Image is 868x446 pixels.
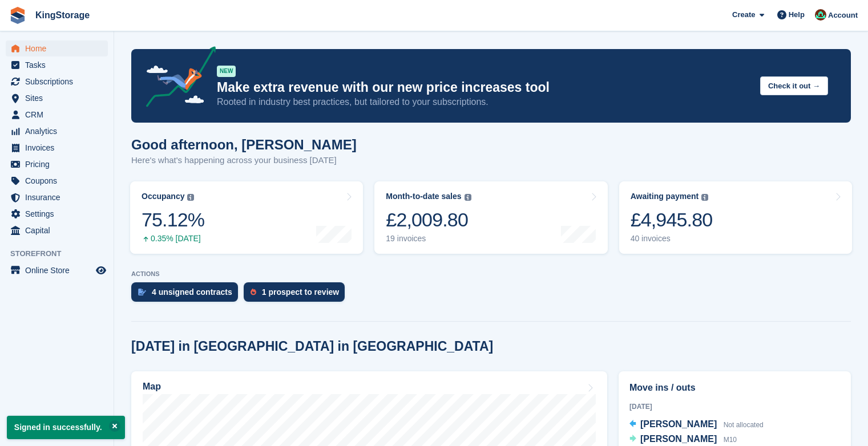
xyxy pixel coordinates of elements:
[25,222,94,238] span: Capital
[386,208,471,232] div: £2,009.80
[217,79,751,96] p: Make extra revenue with our new price increases tool
[6,57,108,73] a: menu
[7,416,125,439] p: Signed in successfully.
[828,10,858,21] span: Account
[619,181,852,254] a: Awaiting payment £4,945.80 40 invoices
[25,206,94,222] span: Settings
[6,189,108,205] a: menu
[25,40,94,56] span: Home
[25,156,94,172] span: Pricing
[25,74,94,90] span: Subscriptions
[629,417,764,432] a: [PERSON_NAME] Not allocated
[131,270,851,278] p: ACTIONS
[25,123,94,139] span: Analytics
[6,123,108,139] a: menu
[143,382,161,392] h2: Map
[6,206,108,222] a: menu
[251,289,256,295] img: prospect-51fa495bee0391a8d652442698ab0144808aea92771e9ea1ae160a38d050c398.svg
[9,7,26,24] img: stora-icon-8386f47178a22dfd0bd8f6a31ec36ba5ce8667c1dd55bd0f319d3a0aa187defe.svg
[142,234,204,244] div: 0.35% [DATE]
[760,76,828,95] button: Check it out →
[131,282,244,307] a: 4 unsigned contracts
[640,434,717,444] span: [PERSON_NAME]
[6,262,108,278] a: menu
[6,40,108,56] a: menu
[217,96,751,108] p: Rooted in industry best practices, but tailored to your subscriptions.
[374,181,607,254] a: Month-to-date sales £2,009.80 19 invoices
[25,140,94,156] span: Invoices
[631,234,713,244] div: 40 invoices
[815,9,826,21] img: John King
[6,173,108,189] a: menu
[386,234,471,244] div: 19 invoices
[142,208,204,232] div: 75.12%
[217,66,236,77] div: NEW
[465,194,471,201] img: icon-info-grey-7440780725fd019a000dd9b08b2336e03edf1995a4989e88bcd33f0948082b44.svg
[732,9,755,21] span: Create
[629,402,840,412] div: [DATE]
[6,90,108,106] a: menu
[789,9,805,21] span: Help
[701,194,708,201] img: icon-info-grey-7440780725fd019a000dd9b08b2336e03edf1995a4989e88bcd33f0948082b44.svg
[25,189,94,205] span: Insurance
[262,287,339,297] div: 1 prospect to review
[6,140,108,156] a: menu
[25,57,94,73] span: Tasks
[244,282,350,307] a: 1 prospect to review
[131,137,357,152] h1: Good afternoon, [PERSON_NAME]
[631,208,713,232] div: £4,945.80
[629,381,840,395] h2: Move ins / outs
[130,181,363,254] a: Occupancy 75.12% 0.35% [DATE]
[25,90,94,106] span: Sites
[6,156,108,172] a: menu
[31,6,94,25] a: KingStorage
[94,263,108,277] a: Preview store
[6,74,108,90] a: menu
[187,194,194,201] img: icon-info-grey-7440780725fd019a000dd9b08b2336e03edf1995a4989e88bcd33f0948082b44.svg
[640,419,717,429] span: [PERSON_NAME]
[724,436,737,444] span: M10
[142,192,184,201] div: Occupancy
[25,262,94,278] span: Online Store
[386,192,461,201] div: Month-to-date sales
[10,248,114,260] span: Storefront
[131,339,493,354] h2: [DATE] in [GEOGRAPHIC_DATA] in [GEOGRAPHIC_DATA]
[25,107,94,123] span: CRM
[152,287,232,297] div: 4 unsigned contracts
[136,46,216,111] img: price-adjustments-announcement-icon-8257ccfd72463d97f412b2fc003d46551f7dbcb40ab6d574587a9cd5c0d94...
[631,192,699,201] div: Awaiting payment
[138,289,146,295] img: contract_signature_icon-13c848040528278c33f63329250d36e43548de30e8caae1d1a13099fd9432cc5.svg
[724,421,764,429] span: Not allocated
[6,107,108,123] a: menu
[25,173,94,189] span: Coupons
[6,222,108,238] a: menu
[131,154,357,167] p: Here's what's happening across your business [DATE]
